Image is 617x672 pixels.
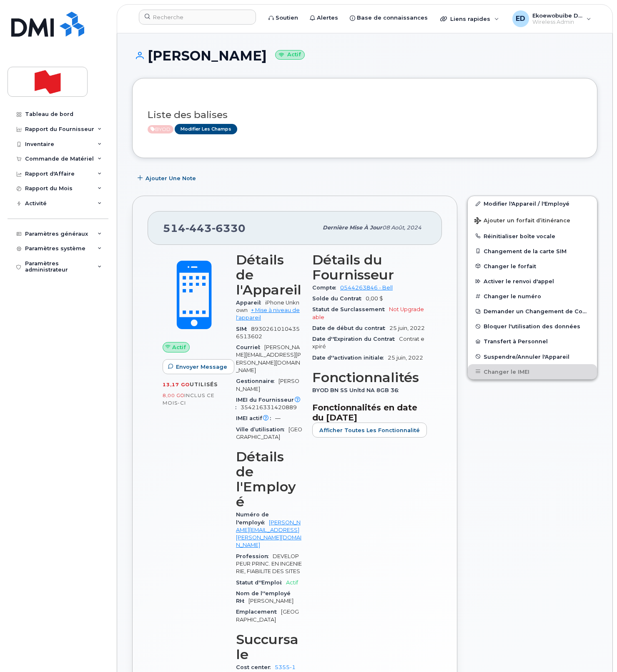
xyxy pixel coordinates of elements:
[236,426,288,433] span: Ville d’utilisation
[312,295,366,302] span: Solde du Contrat
[236,326,251,332] span: SIM
[236,300,265,306] span: Appareil
[389,325,425,331] span: 25 juin, 2022
[312,387,403,393] span: BYOD BN SS Unltd NA 8GB 36
[323,224,382,231] span: Dernière mise à jour
[236,378,278,384] span: Gestionnaire
[175,124,237,134] a: Modifier les Champs
[236,378,299,392] span: [PERSON_NAME]
[236,344,264,350] span: Courriel
[236,609,281,615] span: Emplacement
[312,423,427,438] button: Afficher Toutes les Fonctionnalité
[468,211,597,229] button: Ajouter un forfait d’itinérance
[132,48,597,63] h1: [PERSON_NAME]
[484,263,536,269] span: Changer le forfait
[484,278,554,284] span: Activer le renvoi d'appel
[148,125,173,133] span: Active
[163,382,190,388] span: 13,17 Go
[468,334,597,349] button: Transfert à Personnel
[484,353,569,360] span: Suspendre/Annuler l'Appareil
[148,110,582,120] h3: Liste des balises
[312,306,389,312] span: Statut de Surclassement
[236,632,302,662] h3: Succursale
[275,415,281,421] span: —
[312,325,389,331] span: Date de début du contrat
[163,359,234,374] button: Envoyer Message
[236,307,300,321] a: + Mise à niveau de l'appareil
[236,579,286,586] span: Statut d''Emploi
[236,300,299,313] span: iPhone Unknown
[248,598,293,604] span: [PERSON_NAME]
[468,349,597,364] button: Suspendre/Annuler l'Appareil
[236,590,291,604] span: Nom de l''employé RH
[186,222,212,234] span: 443
[312,370,427,385] h3: Fonctionnalités
[468,229,597,244] button: Réinitialiser boîte vocale
[468,196,597,211] a: Modifier l'Appareil / l'Employé
[190,381,218,388] span: utilisés
[236,553,273,559] span: Profession
[236,252,302,297] h3: Détails de l'Appareil
[163,393,184,398] span: 8,00 Go
[312,336,399,342] span: Date d''Expiration du Contrat
[319,426,420,434] span: Afficher Toutes les Fonctionnalité
[236,664,275,670] span: Cost center
[468,259,597,274] button: Changer le forfait
[236,511,269,525] span: Numéro de l'employé
[468,289,597,304] button: Changer le numéro
[340,284,393,291] a: 0544263846 - Bell
[468,274,597,289] button: Activer le renvoi d'appel
[312,403,427,423] h3: Fonctionnalités en date du [DATE]
[241,404,297,410] span: 354216331420889
[236,449,302,509] h3: Détails de l'Employé
[163,392,215,406] span: inclus ce mois-ci
[474,217,570,225] span: Ajouter un forfait d’itinérance
[312,355,388,361] span: Date d''activation initiale
[236,326,300,340] span: 89302610104356513602
[468,304,597,319] button: Demander un Changement de Compte
[468,319,597,334] button: Bloquer l'utilisation des données
[275,50,305,60] small: Actif
[163,222,246,234] span: 514
[236,519,301,549] a: [PERSON_NAME][EMAIL_ADDRESS][PERSON_NAME][DOMAIN_NAME]
[172,343,186,351] span: Actif
[468,244,597,259] button: Changement de la carte SIM
[312,306,424,320] span: Not Upgradeable
[468,364,597,379] button: Changer le IMEI
[145,174,196,182] span: Ajouter une Note
[382,224,421,231] span: 08 août, 2024
[275,664,296,670] a: 5355-1
[176,363,227,371] span: Envoyer Message
[286,579,298,586] span: Actif
[132,171,203,186] button: Ajouter une Note
[236,397,302,410] span: IMEI du Fournisseur
[312,252,427,282] h3: Détails du Fournisseur
[212,222,246,234] span: 6330
[312,284,340,291] span: Compte
[236,344,301,373] span: [PERSON_NAME][EMAIL_ADDRESS][PERSON_NAME][DOMAIN_NAME]
[388,355,423,361] span: 25 juin, 2022
[236,553,302,575] span: DEVELOPPEUR PRINC. EN INGENIERIE, FIABILITE DES SITES
[236,426,302,440] span: [GEOGRAPHIC_DATA]
[366,295,383,302] span: 0,00 $
[236,609,299,622] span: [GEOGRAPHIC_DATA]
[236,415,275,421] span: IMEI actif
